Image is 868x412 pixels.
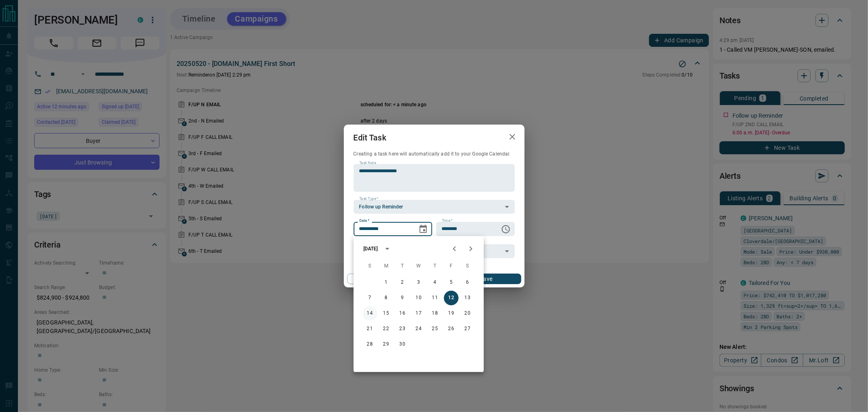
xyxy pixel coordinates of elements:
button: 21 [363,322,377,336]
button: 22 [379,322,394,336]
button: 1 [379,275,394,290]
label: Date [359,218,370,224]
button: Cancel [347,274,417,284]
button: 8 [379,291,394,305]
button: 10 [411,291,426,305]
button: calendar view is open, switch to year view [380,242,394,256]
span: Monday [379,258,394,274]
button: 28 [363,337,377,352]
button: 17 [411,306,426,321]
button: 6 [460,275,475,290]
button: Save [451,274,521,284]
button: 12 [444,291,459,305]
div: Follow up Reminder [354,200,515,214]
span: Thursday [428,258,442,274]
button: 4 [428,275,442,290]
button: Choose date, selected date is Sep 12, 2025 [415,221,431,237]
button: 7 [363,291,377,305]
p: Creating a task here will automatically add it to your Google Calendar. [354,151,515,158]
button: 19 [444,306,459,321]
label: Task Type [359,196,378,202]
button: 14 [363,306,377,321]
span: Sunday [363,258,377,274]
button: 2 [395,275,410,290]
button: 27 [460,322,475,336]
label: Task Note [359,160,376,166]
button: 11 [428,291,442,305]
h2: Edit Task [344,125,396,151]
span: Tuesday [395,258,410,274]
span: Saturday [460,258,475,274]
span: Friday [444,258,459,274]
button: Previous month [446,241,463,257]
div: [DATE] [363,245,378,252]
button: 25 [428,322,442,336]
button: 13 [460,291,475,305]
span: Wednesday [411,258,426,274]
button: 29 [379,337,394,352]
button: 16 [395,306,410,321]
button: 15 [379,306,394,321]
button: 9 [395,291,410,305]
button: Choose time, selected time is 6:00 AM [498,221,514,237]
button: 5 [444,275,459,290]
button: 23 [395,322,410,336]
button: 18 [428,306,442,321]
button: 20 [460,306,475,321]
button: Next month [463,241,479,257]
button: 3 [411,275,426,290]
button: 26 [444,322,459,336]
button: 24 [411,322,426,336]
button: 30 [395,337,410,352]
label: Time [442,218,453,224]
